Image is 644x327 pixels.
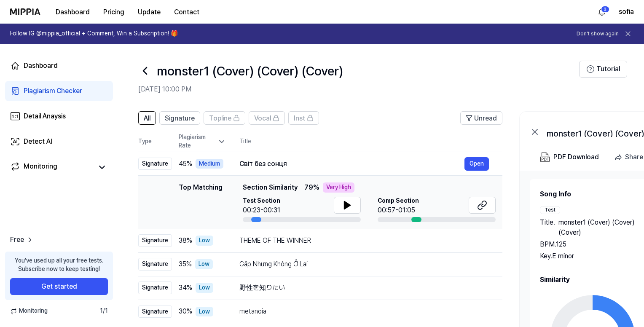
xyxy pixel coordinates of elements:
[179,182,223,222] div: Top Matching
[540,217,555,238] span: Title .
[24,137,52,147] div: Detect AI
[378,205,419,215] div: 00:57-01:05
[144,113,150,123] span: All
[239,236,489,246] div: THEME OF THE WINNER
[179,236,192,246] span: 38 %
[5,131,113,152] a: Detect AI
[196,236,213,246] div: Low
[304,182,319,193] span: 79 %
[553,152,599,163] div: PDF Download
[179,306,192,316] span: 30 %
[10,8,40,15] img: logo
[100,307,108,315] span: 1 / 1
[254,113,271,123] span: Vocal
[239,131,502,152] th: Title
[138,306,172,318] div: Signature
[138,158,172,170] div: Signature
[323,182,354,193] div: Very High
[179,159,192,169] span: 45 %
[10,29,178,38] h1: Follow IG @mippia_official + Comment, Win a Subscription! 🎁
[288,111,319,125] button: Inst
[138,131,172,152] th: Type
[294,113,305,123] span: Inst
[165,113,195,123] span: Signature
[138,84,579,94] h2: [DATE] 10:00 PM
[196,159,223,169] div: Medium
[10,235,24,245] span: Free
[179,133,226,150] div: Plagiarism Rate
[249,111,285,125] button: Vocal
[239,283,489,293] div: 野性を知りたい
[239,159,464,169] div: Світ без сонця
[167,4,206,21] button: Contact
[243,205,280,215] div: 00:23-00:31
[5,106,113,126] a: Detail Anaysis
[131,4,167,21] button: Update
[24,61,58,71] div: Dashboard
[24,86,82,96] div: Plagiarism Checker
[460,111,502,125] button: Unread
[24,111,66,121] div: Detail Anaysis
[49,4,97,21] button: Dashboard
[179,259,192,269] span: 35 %
[138,281,172,294] div: Signature
[595,5,609,19] button: 알림2
[196,283,213,293] div: Low
[540,152,550,162] img: PDF Download
[196,307,213,317] div: Low
[243,197,280,205] span: Test Section
[464,157,489,171] button: Open
[601,6,609,13] div: 2
[24,161,57,173] div: Monitoring
[239,259,489,269] div: Gặp Nhưng Không Ở Lại
[243,182,298,193] span: Section Similarity
[10,235,34,245] a: Free
[5,56,113,76] a: Dashboard
[577,30,619,38] button: Don't show again
[195,259,213,269] div: Low
[138,111,156,125] button: All
[625,152,643,163] div: Share
[538,149,601,166] button: PDF Download
[159,111,200,125] button: Signature
[10,161,93,173] a: Monitoring
[10,278,108,295] button: Get started
[15,257,103,273] div: You’ve used up all your free tests. Subscribe now to keep testing!
[138,258,172,271] div: Signature
[10,307,48,315] span: Monitoring
[579,61,627,78] button: Tutorial
[138,234,172,247] div: Signature
[597,7,607,17] img: 알림
[131,0,167,24] a: Update
[97,4,131,21] button: Pricing
[5,81,113,101] a: Plagiarism Checker
[157,62,343,80] h1: monster1 (Cover) (Cover) (Cover)
[209,113,231,123] span: Topline
[204,111,245,125] button: Topline
[239,306,489,316] div: metanoia
[540,206,560,214] div: Test
[619,7,634,17] button: sofia
[179,283,192,293] span: 34 %
[378,197,419,205] span: Comp Section
[474,113,497,123] span: Unread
